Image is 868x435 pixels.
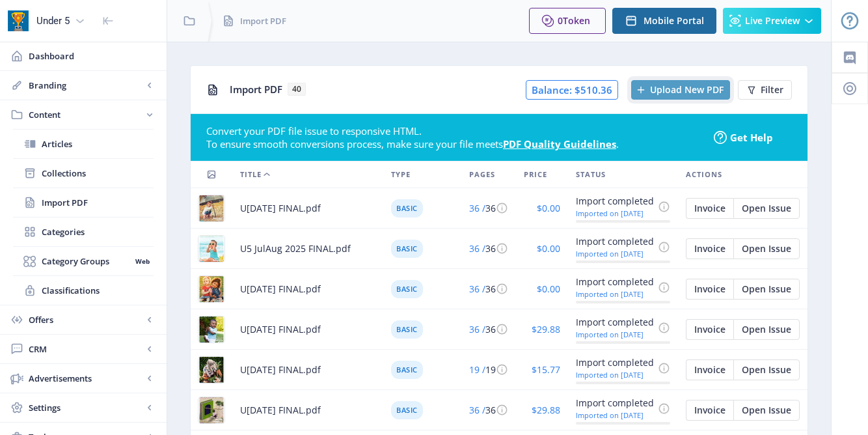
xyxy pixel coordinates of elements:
span: Content [29,108,143,121]
a: Edit page [733,322,800,334]
span: Open Issue [742,244,791,254]
span: Invoice [694,405,726,415]
span: Basic [391,240,423,258]
span: Mobile Portal [644,16,704,26]
span: Basic [391,280,423,298]
span: Open Issue [742,405,791,415]
img: 7d677b12-a6ff-445c-b41c-1c5356c3c62a.jpg [198,236,224,262]
span: Basic [391,361,423,379]
span: Advertisements [29,372,143,385]
a: Categories [13,218,154,246]
span: Open Issue [742,203,791,214]
a: Edit page [733,241,800,253]
span: Dashboard [29,49,156,63]
a: Edit page [733,281,800,294]
span: Invoice [694,244,726,254]
a: Edit page [733,201,800,213]
span: Collections [42,167,154,180]
span: Classifications [42,284,154,297]
span: Import PDF [230,83,282,96]
button: Open Issue [733,359,800,380]
div: Convert your PDF file issue to responsive HTML. [206,124,704,137]
span: Invoice [694,365,726,375]
span: 19 / [469,363,485,376]
img: ab94922e-8856-4538-b8c7-eb719c8a94e4.jpg [198,276,224,302]
span: U[DATE] FINAL.pdf [240,201,321,216]
span: Categories [42,225,154,238]
div: 36 [469,241,508,257]
button: Upload New PDF [631,80,730,100]
img: 6c35fc4c-d4b7-46aa-93cf-11c498575cf5.jpg [198,195,224,221]
span: Pages [469,167,495,182]
div: Import completed [576,315,654,330]
a: Edit page [686,402,733,415]
button: 0Token [529,8,606,34]
span: Offers [29,313,143,326]
span: U[DATE] FINAL.pdf [240,402,321,418]
a: Edit page [686,201,733,213]
div: Imported on [DATE] [576,209,654,218]
span: Upload New PDF [650,85,724,95]
span: Price [524,167,547,182]
span: 40 [288,83,306,96]
button: Filter [738,80,792,100]
span: Invoice [694,203,726,214]
span: $0.00 [537,202,560,214]
a: Collections [13,159,154,188]
span: Open Issue [742,324,791,335]
span: Open Issue [742,365,791,375]
div: Imported on [DATE] [576,371,654,379]
div: Imported on [DATE] [576,411,654,419]
span: U[DATE] FINAL.pdf [240,281,321,297]
span: Import PDF [42,196,154,209]
span: 36 / [469,323,485,335]
span: 36 / [469,283,485,295]
span: Status [576,167,606,182]
button: Invoice [686,198,733,219]
a: Edit page [686,362,733,374]
button: Open Issue [733,238,800,259]
span: $0.00 [537,242,560,255]
img: e655ffeb-f9fb-4de5-9b75-1a475c61f544.jpg [198,397,224,423]
div: Import completed [576,234,654,249]
span: Settings [29,401,143,414]
a: Edit page [686,241,733,253]
span: Type [391,167,411,182]
a: Get Help [714,131,792,144]
span: Live Preview [745,16,800,26]
div: 36 [469,281,508,297]
span: Invoice [694,284,726,294]
button: Live Preview [723,8,821,34]
a: Edit page [686,322,733,334]
span: Filter [761,85,783,95]
span: Actions [686,167,722,182]
button: Mobile Portal [612,8,716,34]
div: 19 [469,362,508,378]
span: $29.88 [532,404,560,416]
span: Basic [391,199,423,218]
span: Token [563,14,590,27]
span: 36 / [469,202,485,214]
div: 36 [469,322,508,337]
span: Invoice [694,324,726,335]
a: Edit page [733,362,800,374]
a: Articles [13,130,154,158]
a: PDF Quality Guidelines [503,137,616,150]
span: Basic [391,401,423,419]
span: $15.77 [532,363,560,376]
nb-badge: Web [131,255,154,268]
span: 36 / [469,242,485,255]
button: Open Issue [733,400,800,421]
span: 36 / [469,404,485,416]
a: Edit page [733,402,800,415]
button: Invoice [686,359,733,380]
span: Basic [391,320,423,339]
div: Import completed [576,193,654,209]
span: Open Issue [742,284,791,294]
a: Edit page [686,281,733,294]
span: $0.00 [537,283,560,295]
div: Imported on [DATE] [576,330,654,339]
img: 06f705de-ccf8-4089-a03b-c000d368405e.jpg [198,316,224,343]
button: Invoice [686,319,733,340]
div: Under 5 [36,7,70,35]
